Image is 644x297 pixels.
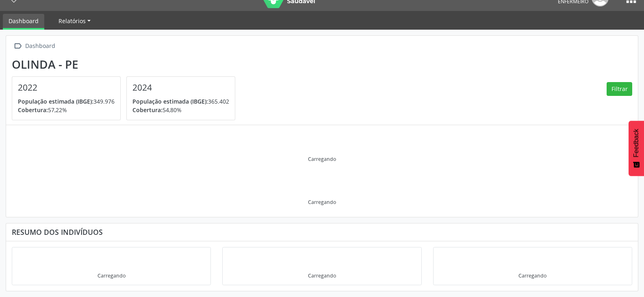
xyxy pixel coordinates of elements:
p: 57,22% [18,106,115,114]
span: Feedback [633,129,640,157]
span: População estimada (IBGE): [18,98,93,105]
i:  [12,40,24,52]
div: Carregando [308,199,336,206]
div: Carregando [308,272,336,279]
span: Relatórios [59,17,86,25]
p: 349.976 [18,97,115,106]
div: Olinda - PE [12,58,241,71]
div: Carregando [98,272,126,279]
h4: 2022 [18,82,115,93]
div: Carregando [308,156,336,163]
div: Carregando [518,272,546,279]
a:  Dashboard [12,40,56,52]
span: População estimada (IBGE): [132,98,208,105]
h4: 2024 [132,82,229,93]
div: Dashboard [24,40,56,52]
a: Dashboard [3,14,44,30]
span: Cobertura: [132,106,163,114]
div: Resumo dos indivíduos [12,228,632,236]
button: Filtrar [607,82,632,96]
a: Relatórios [53,14,96,28]
button: Feedback - Mostrar pesquisa [629,121,644,176]
p: 54,80% [132,106,229,114]
span: Cobertura: [18,106,48,114]
p: 365.402 [132,97,229,106]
